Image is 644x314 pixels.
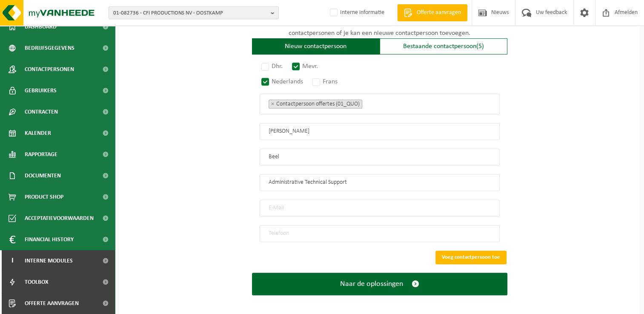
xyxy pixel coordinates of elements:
[25,293,79,314] span: Offerte aanvragen
[252,18,507,38] p: Selecteer hier aan wie je de offerte wil richten. Je kan zoeken op bestaande contactpersonen of j...
[435,251,507,264] button: Voeg contactpersoon toe
[328,6,384,19] label: Interne informatie
[25,165,61,186] span: Documenten
[290,60,321,72] label: Mevr.
[25,101,58,123] span: Contracten
[260,123,500,140] input: Voornaam
[380,38,507,54] div: Bestaande contactpersoon
[25,80,57,101] span: Gebruikers
[25,37,74,59] span: Bedrijfsgegevens
[252,38,380,54] div: Nieuw contactpersoon
[252,273,507,295] button: Naar de oplossingen
[476,43,484,50] span: (5)
[25,59,74,80] span: Contactpersonen
[260,174,500,191] input: Functie
[260,200,500,217] input: E-Mail
[311,76,340,88] label: Frans
[25,271,49,293] span: Toolbox
[260,148,500,166] input: Naam
[25,144,57,165] span: Rapportage
[25,16,57,37] span: Dashboard
[25,208,94,229] span: Acceptatievoorwaarden
[269,100,362,108] li: Contactpersoon offertes (01_QUO)
[9,250,16,271] span: I
[260,60,285,72] label: Dhr.
[397,4,467,21] a: Offerte aanvragen
[25,250,73,271] span: Interne modules
[340,280,403,288] span: Naar de oplossingen
[25,229,74,250] span: Financial History
[113,7,267,20] span: 01-082736 - CFI PRODUCTIONS NV - OOSTKAMP
[109,6,279,19] button: 01-082736 - CFI PRODUCTIONS NV - OOSTKAMP
[260,225,500,242] input: Telefoon
[25,186,63,208] span: Product Shop
[25,123,51,144] span: Kalender
[271,102,274,106] span: ×
[415,9,463,17] span: Offerte aanvragen
[260,76,306,88] label: Nederlands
